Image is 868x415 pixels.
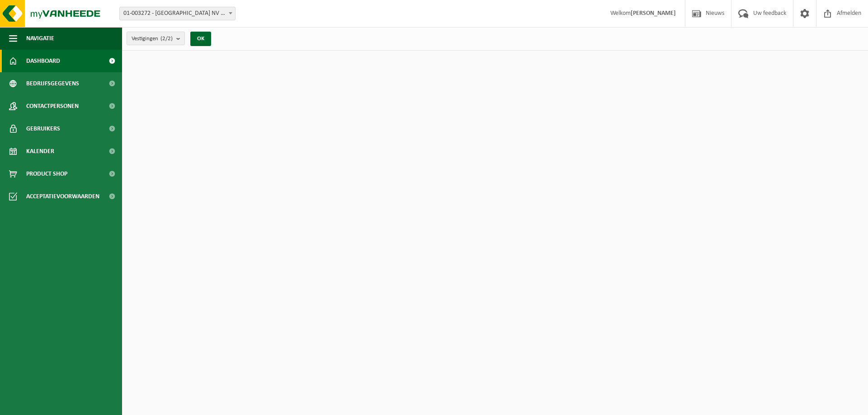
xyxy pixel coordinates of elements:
[26,163,67,185] span: Product Shop
[26,185,99,208] span: Acceptatievoorwaarden
[26,140,54,163] span: Kalender
[26,27,54,50] span: Navigatie
[120,7,235,20] span: 01-003272 - BELGOSUC NV - BEERNEM
[127,32,185,45] button: Vestigingen(2/2)
[26,72,79,95] span: Bedrijfsgegevens
[26,50,60,72] span: Dashboard
[190,32,211,46] button: OK
[132,32,173,46] span: Vestigingen
[26,95,79,117] span: Contactpersonen
[26,117,60,140] span: Gebruikers
[631,10,676,17] strong: [PERSON_NAME]
[119,7,236,20] span: 01-003272 - BELGOSUC NV - BEERNEM
[160,36,173,42] count: (2/2)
